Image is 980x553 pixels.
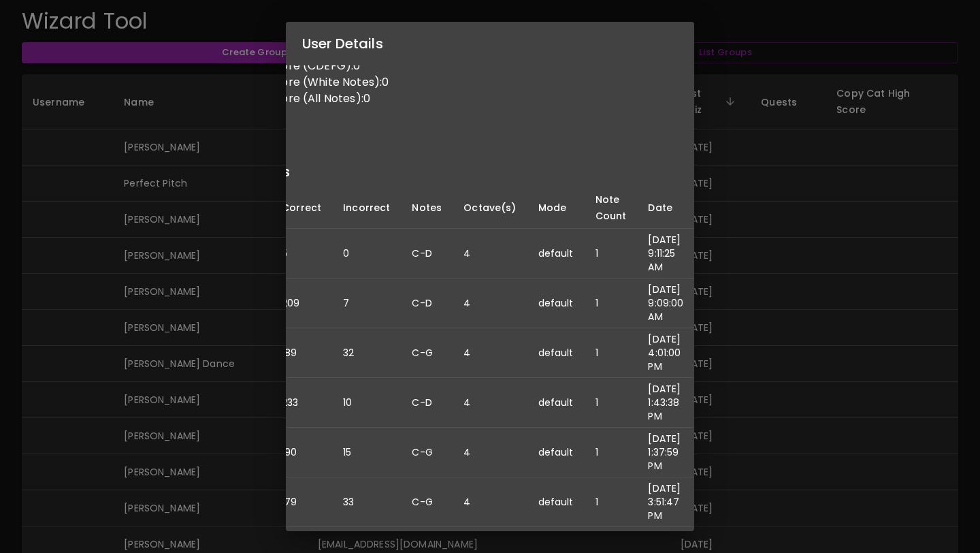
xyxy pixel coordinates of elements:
th: Octave(s) [453,187,527,229]
td: 179 [271,477,332,527]
td: default [527,428,585,477]
th: Correct [271,187,332,229]
td: 4 [453,279,527,328]
td: 4 [453,428,527,477]
td: 4 [453,328,527,378]
td: [DATE] 9:11:25 AM [637,229,694,279]
td: C-G [401,477,453,527]
td: 10 [332,378,401,428]
h6: Last 10 Quizzes [187,161,563,183]
td: 209 [271,279,332,328]
td: default [527,328,585,378]
td: [DATE] 3:51:47 PM [637,477,694,527]
td: C-G [401,328,453,378]
td: 15 [332,428,401,477]
th: Notes [401,187,453,229]
p: Copy Cat High Score (CDEFG): 0 [187,58,563,74]
td: C-D [401,279,453,328]
td: 190 [271,428,332,477]
td: 1 [585,477,638,527]
td: default [527,378,585,428]
td: 33 [332,477,401,527]
th: Incorrect [332,187,401,229]
td: 1 [585,328,638,378]
td: 4 [453,378,527,428]
h2: User Details [286,22,694,65]
td: 1 [585,229,638,279]
th: Note Count [585,187,638,229]
td: 7 [332,279,401,328]
td: 233 [271,378,332,428]
td: 5 [271,229,332,279]
td: 4 [453,477,527,527]
td: 1 [585,428,638,477]
td: 4 [453,229,527,279]
h6: Quests [187,107,563,129]
th: Date [637,187,694,229]
td: 1 [585,279,638,328]
p: B 1 [187,133,563,150]
p: Copy Cat High Score (White Notes): 0 [187,74,563,91]
td: 32 [332,328,401,378]
td: default [527,477,585,527]
td: C-D [401,378,453,428]
td: [DATE] 1:43:38 PM [637,378,694,428]
td: 0 [332,229,401,279]
td: default [527,279,585,328]
th: Mode [527,187,585,229]
td: C-G [401,428,453,477]
td: [DATE] 1:37:59 PM [637,428,694,477]
td: 1 [585,378,638,428]
td: [DATE] 4:01:00 PM [637,328,694,378]
td: 189 [271,328,332,378]
td: default [527,229,585,279]
td: [DATE] 9:09:00 AM [637,279,694,328]
p: Copy Cat High Score (All Notes): 0 [187,91,563,107]
td: C-D [401,229,453,279]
